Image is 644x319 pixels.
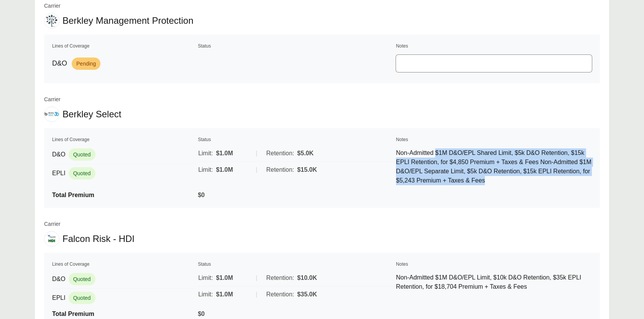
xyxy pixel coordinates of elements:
[256,150,257,156] span: |
[216,273,233,283] span: $1.0M
[52,150,66,159] span: D&O
[297,273,317,283] span: $10.0K
[198,149,213,158] span: Limit:
[52,293,66,303] span: EPLI
[297,290,317,299] span: $35.0K
[52,260,196,268] th: Lines of Coverage
[69,148,95,161] span: Quoted
[198,165,213,174] span: Limit:
[44,107,59,122] img: Berkley Select
[52,136,196,143] th: Lines of Coverage
[62,109,121,120] span: Berkley Select
[44,95,121,104] span: Carrier
[197,136,394,143] th: Status
[396,273,592,291] p: Non-Admitted $1M D&O/EPL Limit, $10k D&O Retention, $35k EPLI Retention, for $18,704 Premium + Ta...
[69,292,95,304] span: Quoted
[52,192,94,198] span: Total Premium
[69,273,95,285] span: Quoted
[52,58,67,69] span: D&O
[197,42,394,50] th: Status
[256,275,257,281] span: |
[266,290,294,299] span: Retention:
[216,149,233,158] span: $1.0M
[197,260,394,268] th: Status
[396,260,592,268] th: Notes
[69,167,95,179] span: Quoted
[52,42,196,50] th: Lines of Coverage
[396,42,592,50] th: Notes
[44,234,59,243] img: Falcon Risk - HDI
[72,58,100,70] span: Pending
[198,192,205,198] span: $0
[266,273,294,283] span: Retention:
[44,220,135,228] span: Carrier
[396,136,592,143] th: Notes
[52,169,66,178] span: EPLI
[198,273,213,283] span: Limit:
[52,275,66,284] span: D&O
[62,233,135,245] span: Falcon Risk - HDI
[256,166,257,173] span: |
[62,15,194,26] span: Berkley Management Protection
[216,165,233,174] span: $1.0M
[266,165,294,174] span: Retention:
[198,290,213,299] span: Limit:
[216,290,233,299] span: $1.0M
[256,291,257,298] span: |
[44,13,59,28] img: Berkley Management Protection
[396,148,592,185] p: Non-Admitted $1M D&O/EPL Shared Limit, $5k D&O Retention, $15k EPLI Retention, for $4,850 Premium...
[297,165,317,174] span: $15.0K
[198,311,205,317] span: $0
[297,149,314,158] span: $5.0K
[266,149,294,158] span: Retention:
[44,2,194,10] span: Carrier
[52,311,94,317] span: Total Premium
